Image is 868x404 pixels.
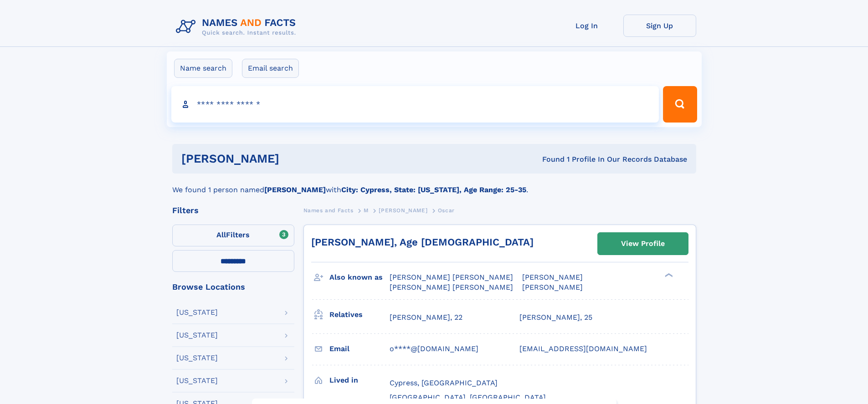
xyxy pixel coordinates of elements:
a: [PERSON_NAME], Age [DEMOGRAPHIC_DATA] [311,236,534,248]
span: [GEOGRAPHIC_DATA], [GEOGRAPHIC_DATA] [390,393,546,402]
label: Email search [242,59,299,78]
span: M [364,207,369,214]
div: View Profile [621,233,665,254]
span: Oscar [438,207,455,214]
span: [EMAIL_ADDRESS][DOMAIN_NAME] [519,344,647,353]
h3: Relatives [329,307,390,322]
h3: Also known as [329,270,390,285]
div: Filters [172,206,294,215]
input: search input [171,86,659,123]
a: Names and Facts [303,205,354,216]
div: Found 1 Profile In Our Records Database [411,154,687,164]
div: [US_STATE] [176,354,218,362]
span: All [216,230,226,239]
a: Sign Up [623,15,696,37]
div: [US_STATE] [176,332,218,339]
span: [PERSON_NAME] [522,283,583,291]
div: Browse Locations [172,283,294,291]
span: Cypress, [GEOGRAPHIC_DATA] [390,378,498,387]
span: [PERSON_NAME] [PERSON_NAME] [390,273,513,281]
a: [PERSON_NAME], 25 [519,312,592,322]
h3: Lived in [329,373,390,388]
a: View Profile [598,233,688,255]
div: [US_STATE] [176,309,218,316]
a: [PERSON_NAME], 22 [390,312,462,322]
h1: [PERSON_NAME] [181,153,411,164]
img: Logo Names and Facts [172,15,303,39]
div: [US_STATE] [176,377,218,384]
span: [PERSON_NAME] [379,207,427,214]
a: M [364,205,369,216]
h3: Email [329,341,390,357]
a: Log In [550,15,623,37]
div: We found 1 person named with . [172,174,696,195]
b: [PERSON_NAME] [264,185,326,194]
span: [PERSON_NAME] [522,273,583,281]
button: Search Button [663,86,697,123]
span: [PERSON_NAME] [PERSON_NAME] [390,283,513,291]
label: Filters [172,225,294,246]
label: Name search [174,59,232,78]
a: [PERSON_NAME] [379,205,427,216]
b: City: Cypress, State: [US_STATE], Age Range: 25-35 [341,185,526,194]
div: ❯ [663,272,673,278]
